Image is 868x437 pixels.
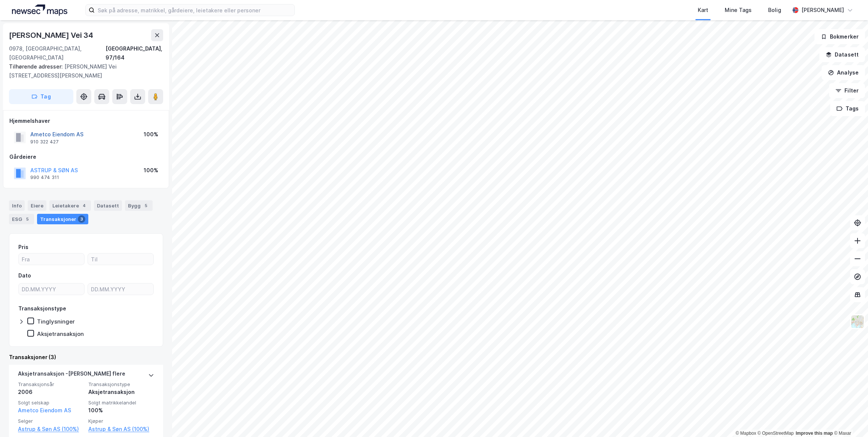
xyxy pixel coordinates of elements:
[142,202,150,209] div: 5
[9,89,73,104] button: Tag
[736,431,756,436] a: Mapbox
[725,6,752,15] div: Mine Tags
[106,44,163,62] div: [GEOGRAPHIC_DATA], 97/164
[18,381,84,388] span: Transaksjonsår
[18,407,71,413] a: Ametco Eiendom AS
[144,130,158,139] div: 100%
[12,4,67,16] img: logo.a4113a55bc3d86da70a041830d287a7e.svg
[94,200,122,211] div: Datasett
[37,214,88,224] div: Transaksjoner
[9,116,163,125] div: Hjemmelshaver
[796,431,833,436] a: Improve this map
[831,401,868,437] div: Kontrollprogram for chat
[9,353,163,362] div: Transaksjoner (3)
[19,283,84,295] input: DD.MM.YYYY
[830,101,865,116] button: Tags
[18,400,84,406] span: Solgt selskap
[9,29,95,41] div: [PERSON_NAME] Vei 34
[829,83,865,98] button: Filter
[28,200,46,211] div: Eiere
[18,388,84,397] div: 2006
[698,6,708,15] div: Kart
[18,369,125,381] div: Aksjetransaksjon - [PERSON_NAME] flere
[822,65,865,80] button: Analyse
[768,6,781,15] div: Bolig
[88,418,154,424] span: Kjøper
[831,401,868,437] iframe: Chat Widget
[30,139,59,145] div: 910 322 427
[814,29,865,44] button: Bokmerker
[9,152,163,161] div: Gårdeiere
[88,283,153,295] input: DD.MM.YYYY
[758,431,794,436] a: OpenStreetMap
[801,6,844,15] div: [PERSON_NAME]
[9,214,34,224] div: ESG
[18,418,84,424] span: Selger
[49,200,91,211] div: Leietakere
[30,175,59,180] div: 990 474 311
[78,215,85,223] div: 3
[88,400,154,406] span: Solgt matrikkelandel
[88,381,154,388] span: Transaksjonstype
[88,388,154,397] div: Aksjetransaksjon
[19,254,84,265] input: Fra
[18,304,66,313] div: Transaksjonstype
[18,271,31,280] div: Dato
[95,4,294,16] input: Søk på adresse, matrikkel, gårdeiere, leietakere eller personer
[18,425,84,434] a: Astrup & Søn AS (100%)
[144,166,158,175] div: 100%
[9,44,106,62] div: 0978, [GEOGRAPHIC_DATA], [GEOGRAPHIC_DATA]
[125,200,153,211] div: Bygg
[819,47,865,62] button: Datasett
[9,62,157,80] div: [PERSON_NAME] Vei [STREET_ADDRESS][PERSON_NAME]
[37,330,84,337] div: Aksjetransaksjon
[9,200,25,211] div: Info
[80,202,88,209] div: 4
[9,63,64,70] span: Tilhørende adresser:
[24,215,31,223] div: 5
[88,425,154,434] a: Astrup & Søn AS (100%)
[850,315,865,329] img: Z
[18,243,28,252] div: Pris
[88,254,153,265] input: Til
[37,318,75,325] div: Tinglysninger
[88,406,154,415] div: 100%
